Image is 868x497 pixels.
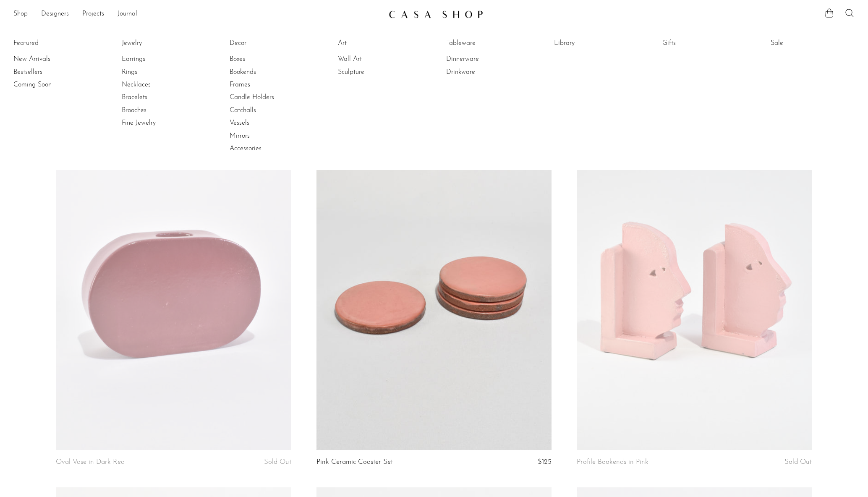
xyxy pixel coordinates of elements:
ul: Library [554,37,617,53]
a: Mirrors [230,131,293,141]
a: Projects [82,9,104,20]
a: Library [554,39,617,48]
a: Shop [13,9,28,20]
a: Rings [122,68,185,77]
a: Catchalls [230,106,293,115]
a: Wall Art [338,55,401,64]
a: Fine Jewelry [122,118,185,128]
ul: Sale [771,37,834,53]
a: Brooches [122,106,185,115]
ul: Art [338,37,401,78]
a: Coming Soon [13,80,76,89]
a: Necklaces [122,80,185,89]
a: Jewelry [122,39,185,48]
a: Art [338,39,401,48]
a: Bookends [230,68,293,77]
span: $125 [538,458,552,466]
a: Boxes [230,55,293,64]
a: Vessels [230,118,293,128]
span: Sold Out [784,458,812,466]
a: Drinkware [446,68,509,77]
span: Sold Out [264,458,291,466]
a: Oval Vase in Dark Red [56,458,125,466]
ul: Gifts [662,37,725,53]
ul: Featured [13,53,76,91]
a: Bracelets [122,93,185,102]
a: Bestsellers [13,68,76,77]
a: New Arrivals [13,55,76,64]
a: Frames [230,80,293,89]
a: Journal [118,9,137,20]
a: Pink Ceramic Coaster Set [316,458,393,466]
a: Decor [230,39,293,48]
a: Profile Bookends in Pink [577,458,648,466]
ul: Tableware [446,37,509,78]
a: Earrings [122,55,185,64]
a: Gifts [662,39,725,48]
a: Accessories [230,144,293,153]
nav: Desktop navigation [13,7,382,21]
ul: NEW HEADER MENU [13,7,382,21]
a: Sale [771,39,834,48]
ul: Jewelry [122,37,185,130]
a: Candle Holders [230,93,293,102]
a: Sculpture [338,68,401,77]
a: Tableware [446,39,509,48]
a: Designers [41,9,69,20]
ul: Decor [230,37,293,155]
a: Dinnerware [446,55,509,64]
